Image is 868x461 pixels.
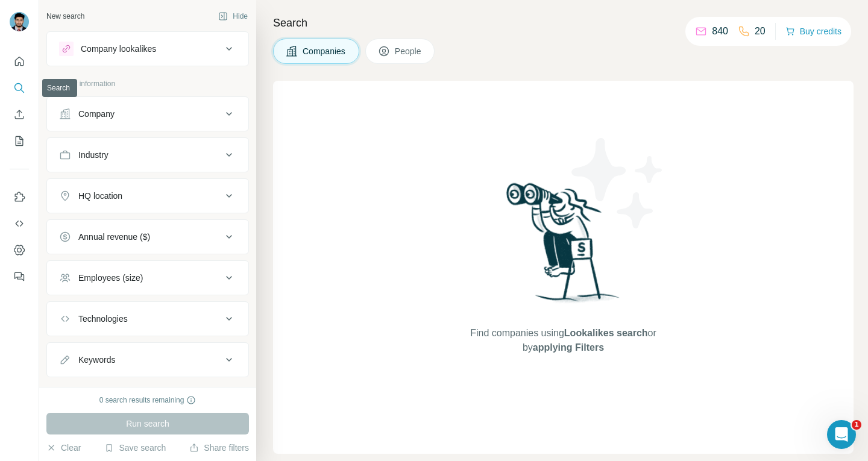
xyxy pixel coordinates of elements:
[78,231,150,243] div: Annual revenue ($)
[47,99,248,128] button: Company
[501,180,626,314] img: Surfe Illustration - Woman searching with binoculars
[10,213,29,234] button: Use Surfe API
[189,442,249,454] button: Share filters
[10,12,29,31] img: Avatar
[78,149,108,161] div: Industry
[47,263,248,292] button: Employees (size)
[10,51,29,72] button: Quick start
[564,328,648,338] span: Lookalikes search
[303,45,347,57] span: Companies
[78,190,122,202] div: HQ location
[533,342,604,353] span: applying Filters
[47,181,248,210] button: HQ location
[78,354,115,366] div: Keywords
[47,222,248,251] button: Annual revenue ($)
[47,140,248,169] button: Industry
[46,442,81,454] button: Clear
[99,395,197,406] div: 0 search results remaining
[210,7,256,25] button: Hide
[852,420,861,430] span: 1
[564,129,672,237] img: Surfe Illustration - Stars
[78,272,143,284] div: Employees (size)
[47,34,248,63] button: Company lookalikes
[10,77,29,99] button: Search
[10,186,29,208] button: Use Surfe on LinkedIn
[104,442,166,454] button: Save search
[467,326,659,355] span: Find companies using or by
[10,130,29,152] button: My lists
[46,11,84,22] div: New search
[47,345,248,374] button: Keywords
[827,420,856,449] iframe: Intercom live chat
[712,24,728,39] p: 840
[10,266,29,287] button: Feedback
[755,24,766,39] p: 20
[273,14,854,31] h4: Search
[81,43,156,55] div: Company lookalikes
[10,104,29,125] button: Enrich CSV
[46,78,249,89] p: Company information
[395,45,423,57] span: People
[10,239,29,261] button: Dashboard
[78,313,128,325] div: Technologies
[78,108,115,120] div: Company
[785,23,841,40] button: Buy credits
[47,304,248,333] button: Technologies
